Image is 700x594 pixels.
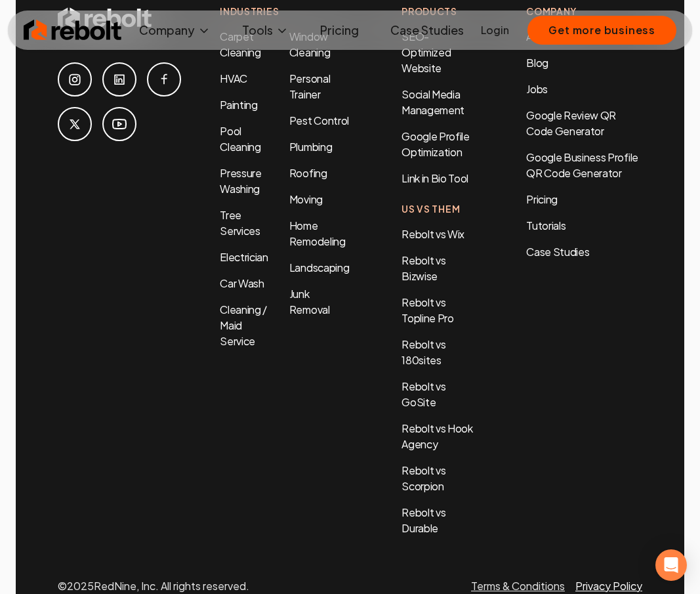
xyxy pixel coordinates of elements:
a: Login [481,22,509,38]
a: Blog [526,56,548,70]
h4: Products [401,5,474,18]
a: Rebolt vs GoSite [401,379,445,409]
button: Company [129,17,221,43]
a: Case Studies [380,17,474,43]
button: Tools [232,17,299,43]
a: Pricing [526,192,642,207]
a: Tutorials [526,218,642,234]
h4: Company [526,5,642,18]
h4: Industries [220,5,349,18]
a: Terms & Conditions [471,579,565,593]
a: Privacy Policy [575,579,642,593]
a: Tree Services [220,208,260,238]
a: Google Business Profile QR Code Generator [526,150,638,180]
a: Roofing [289,166,327,180]
a: Window Cleaning [289,30,330,59]
button: Get more business [527,16,676,45]
a: Cleaning / Maid Service [220,303,267,348]
p: © 2025 RedNine, Inc. All rights reserved. [58,578,249,594]
a: Rebolt vs 180sites [401,337,445,367]
a: Landscaping [289,261,349,274]
a: Home Remodeling [289,219,346,248]
a: Pool Cleaning [220,124,260,154]
a: Pressure Washing [220,166,261,196]
a: Rebolt vs Scorpion [401,463,445,493]
a: Personal Trainer [289,72,330,101]
a: Link in Bio Tool [401,171,468,185]
a: Moving [289,192,323,206]
a: Google Review QR Code Generator [526,108,616,138]
div: Open Intercom Messenger [655,549,687,581]
a: Rebolt vs Bizwise [401,253,445,283]
a: Social Media Management [401,87,464,117]
a: SEO-Optimized Website [401,30,451,75]
a: Rebolt vs Hook Agency [401,421,473,451]
a: Junk Removal [289,287,330,316]
a: Pest Control [289,114,349,127]
a: Plumbing [289,140,332,154]
a: Rebolt vs Topline Pro [401,295,453,325]
a: Electrician [220,250,268,264]
a: Car Wash [220,276,264,290]
a: Case Studies [526,244,642,260]
a: Pricing [310,17,369,43]
a: HVAC [220,72,247,85]
a: Painting [220,98,257,112]
a: Jobs [526,82,548,96]
a: Carpet Cleaning [220,30,260,59]
img: Rebolt Logo [24,17,122,43]
a: Rebolt vs Durable [401,505,445,535]
h4: Us Vs Them [401,202,474,216]
a: Rebolt vs Wix [401,227,464,241]
a: Google Profile Optimization [401,129,470,159]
